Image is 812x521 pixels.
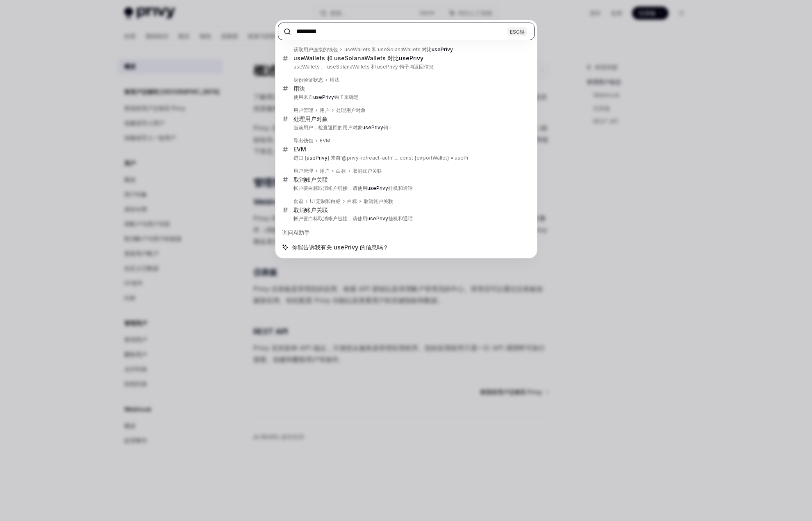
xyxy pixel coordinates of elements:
[293,115,328,122] font: 处理用户对象
[388,215,413,222] font: 挂机和通话
[293,107,313,113] font: 用户管理
[388,185,413,191] font: 挂机和通话
[293,168,313,174] font: 用户管理
[292,244,389,251] font: 你能告诉我有关 usePrivy 的信息吗？
[383,124,393,130] font: 钩：
[293,137,313,144] font: 导出钱包
[344,46,432,53] font: useWallets 和 useSolanaWallets 对比
[293,206,328,213] font: 取消账户关联
[353,168,382,174] font: 取消账户关联
[364,198,393,204] font: 取消账户关联
[293,64,434,70] font: useWallets 、 useSolanaWallets 和 usePrivy 钩子均返回信息
[320,137,330,144] font: EVM
[293,146,306,153] font: EVM
[336,107,366,113] font: 处理用户对象
[293,155,307,161] font: 进口 {
[362,124,383,130] font: usePrivy
[293,85,305,92] font: 用法
[330,77,339,83] font: 用法
[293,185,367,191] font: 帐户要白标取消帐户链接，请使用
[282,229,310,236] font: 询问AI助手
[293,55,399,62] font: useWallets 和 useSolanaWallets 对比
[293,77,323,83] font: 身份验证状态
[367,215,388,222] font: usePrivy
[293,46,338,53] font: 获取用户连接的钱包
[432,46,453,53] font: usePrivy
[293,198,303,204] font: 食谱
[347,198,357,204] font: 白标
[336,168,346,174] font: 白标
[313,94,334,100] font: usePrivy
[293,124,362,130] font: 当前用户，检查返回的用户对象
[510,28,525,34] font: ESC键
[328,155,469,161] font: } 来自'@privy-io/react-auth';... const {exportWallet} = usePr
[399,55,423,62] font: usePrivy
[307,155,328,161] font: usePrivy
[320,168,330,174] font: 用户
[310,198,341,204] font: UI 定制和白标
[320,107,330,113] font: 用户
[293,215,367,222] font: 帐户要白标取消帐户链接，请使用
[334,94,359,100] font: 钩子来确定
[293,94,313,100] font: 使用来自
[367,185,388,191] font: usePrivy
[293,176,328,183] font: 取消账户关联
